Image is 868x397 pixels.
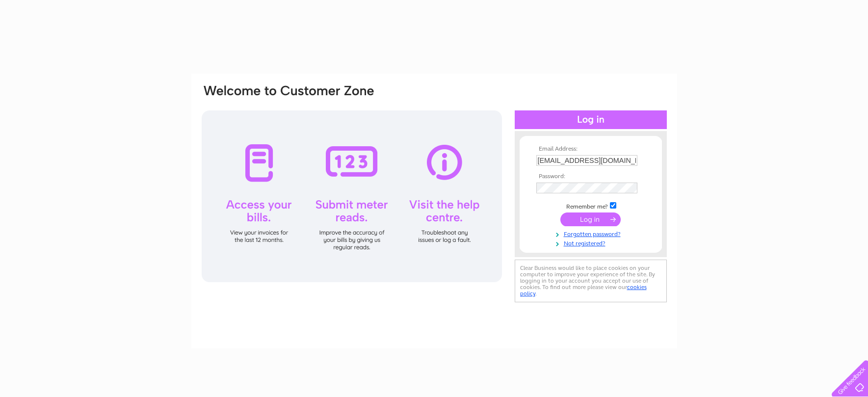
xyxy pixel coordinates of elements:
[520,284,647,297] a: cookies policy
[534,173,648,180] th: Password:
[560,212,621,226] input: Submit
[534,146,648,153] th: Email Address:
[534,201,648,211] td: Remember me?
[536,229,648,238] a: Forgotten password?
[515,260,667,302] div: Clear Business would like to place cookies on your computer to improve your experience of the sit...
[536,238,648,247] a: Not registered?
